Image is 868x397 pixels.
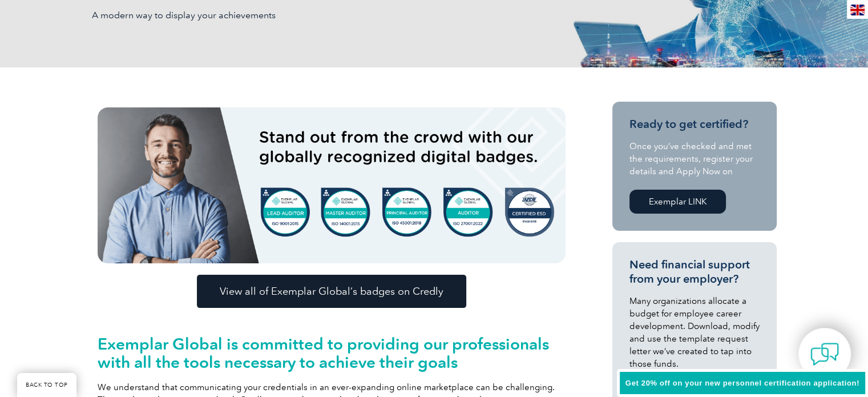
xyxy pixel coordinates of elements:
[625,379,859,387] span: Get 20% off on your new personnel certification application!
[810,340,839,368] img: contact-chat.png
[629,117,760,131] h3: Ready to get certified?
[98,107,566,263] img: badges
[98,335,566,371] h2: Exemplar Global is committed to providing our professionals with all the tools necessary to achie...
[17,373,76,397] a: BACK TO TOP
[629,140,760,178] p: Once you’ve checked and met the requirements, register your details and Apply Now on
[629,258,760,286] h3: Need financial support from your employer?
[197,275,466,308] a: View all of Exemplar Global’s badges on Credly
[220,286,443,296] span: View all of Exemplar Global’s badges on Credly
[629,295,760,370] p: Many organizations allocate a budget for employee career development. Download, modify and use th...
[629,190,726,214] a: Exemplar LINK
[92,9,434,22] p: A modern way to display your achievements
[850,5,865,15] img: en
